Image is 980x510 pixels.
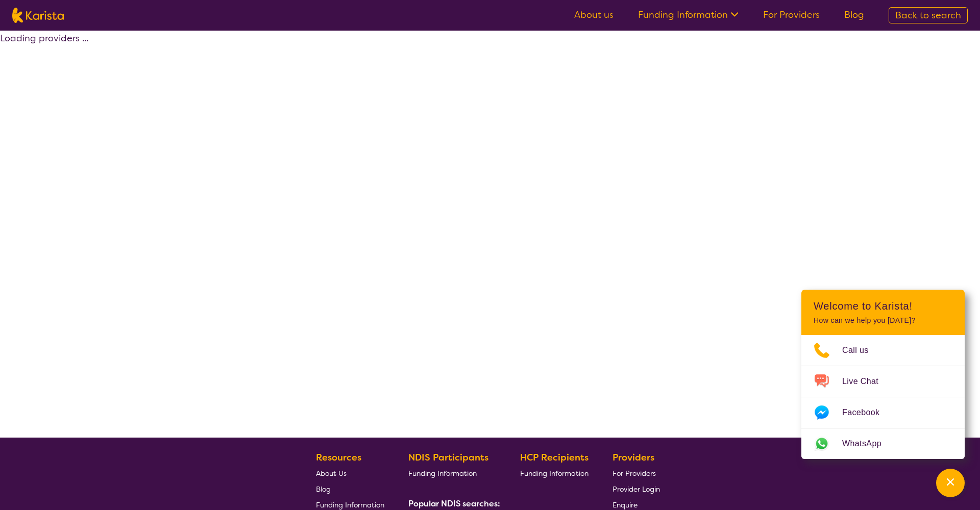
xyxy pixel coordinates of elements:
span: Funding Information [316,500,384,509]
a: About us [574,9,614,21]
a: Blog [316,481,384,497]
a: About Us [316,465,384,481]
span: Enquire [612,500,638,509]
span: Blog [316,484,331,494]
a: Provider Login [612,481,660,497]
ul: Choose channel [801,335,965,459]
span: Back to search [895,9,961,21]
b: Providers [612,451,654,464]
p: How can we help you [DATE]? [814,316,952,325]
button: Channel Menu [936,469,965,497]
b: NDIS Participants [408,451,488,464]
a: Web link opens in a new tab. [801,428,965,459]
a: Funding Information [638,9,739,21]
span: Funding Information [408,469,477,478]
span: About Us [316,469,347,478]
span: Live Chat [842,374,891,389]
b: HCP Recipients [520,451,589,464]
span: For Providers [612,469,656,478]
a: Funding Information [520,465,589,481]
b: Popular NDIS searches: [408,498,500,509]
a: For Providers [763,9,820,21]
img: Karista logo [12,8,64,23]
a: Funding Information [408,465,496,481]
span: Funding Information [520,469,589,478]
h2: Welcome to Karista! [814,300,952,312]
div: Channel Menu [801,290,965,459]
a: For Providers [612,465,660,481]
a: Back to search [889,7,968,23]
a: Blog [844,9,864,21]
span: WhatsApp [842,436,894,451]
span: Call us [842,343,881,358]
b: Resources [316,451,361,464]
span: Facebook [842,405,892,420]
span: Provider Login [612,484,660,494]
